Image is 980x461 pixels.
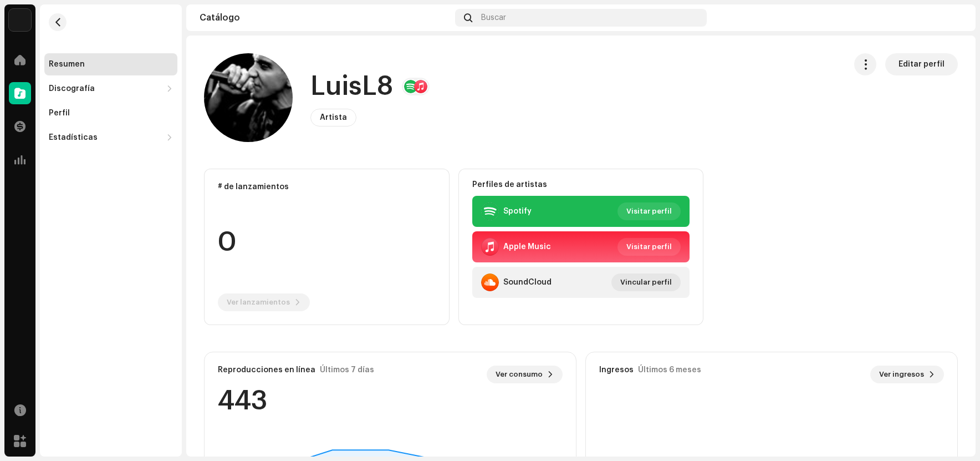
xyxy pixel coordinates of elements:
span: Artista [320,114,347,121]
span: Editar perfil [899,53,945,75]
button: Visitar perfil [617,238,681,256]
button: Visitar perfil [617,202,681,220]
re-m-nav-item: Perfil [44,102,177,124]
div: Últimos 6 meses [638,366,701,374]
div: Spotify [503,207,532,216]
span: Visitar perfil [626,236,672,258]
span: Buscar [481,13,506,22]
span: Visitar perfil [626,200,672,222]
button: Editar perfil [885,53,958,75]
button: Ver ingresos [870,366,944,383]
div: Ingresos [599,366,634,374]
div: Últimos 7 días [320,366,374,374]
div: Perfil [49,109,70,118]
span: Vincular perfil [620,271,672,293]
div: Apple Music [503,242,551,251]
div: Estadísticas [49,133,98,142]
re-o-card-data: # de lanzamientos [204,169,450,325]
img: e8711566-9cf1-443b-9901-cfa07fa0c501 [204,53,293,142]
re-m-nav-dropdown: Discografía [44,78,177,100]
span: Ver consumo [496,363,543,386]
span: Ver ingresos [879,363,924,386]
button: Vincular perfil [611,273,681,291]
div: Resumen [49,60,85,69]
re-m-nav-item: Resumen [44,53,177,75]
img: d4a12199-94c1-497b-995c-107edde19150 [945,9,962,27]
div: Reproducciones en línea [218,366,315,374]
button: Ver consumo [487,366,563,383]
div: Catálogo [200,13,451,22]
div: Discografía [49,84,95,93]
h1: LuisL8 [310,69,393,104]
div: SoundCloud [503,278,552,287]
img: 4d5a508c-c80f-4d99-b7fb-82554657661d [9,9,31,31]
strong: Perfiles de artistas [472,180,547,189]
re-m-nav-dropdown: Estadísticas [44,126,177,149]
